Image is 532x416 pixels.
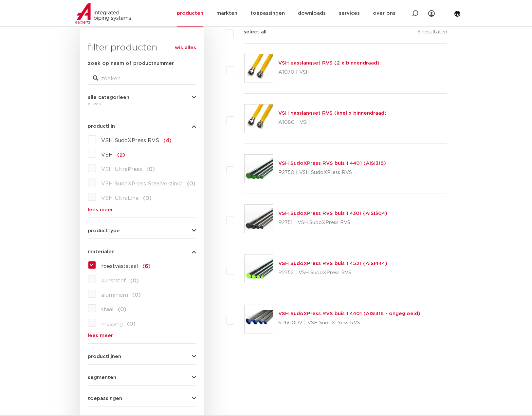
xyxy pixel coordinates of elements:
button: materialen [88,249,196,254]
button: productlijn [88,124,196,129]
img: Thumbnail for VSH SudoXPress RVS buis 1.4401 (AISI316) [245,155,273,183]
span: aluminium [101,293,128,298]
span: messing [101,321,123,327]
span: (0) [187,181,195,186]
span: VSH UltraPress [101,167,142,172]
p: A1070 | VSH [278,67,379,78]
span: segmenten [88,375,116,380]
button: productlijnen [88,354,196,359]
button: toepassingen [88,396,196,401]
label: zoek op naam of productnummer [88,60,174,67]
img: Thumbnail for VSH SudoXPress RVS buis 1.4521 (AISI444) [245,255,273,283]
label: select all [234,28,266,36]
span: (2) [117,152,125,158]
a: VSH SudoXPress RVS buis 1.4401 (AISI316) [278,161,386,166]
span: roestvaststaal [101,264,138,269]
span: staal [101,307,114,312]
span: kunststof [101,278,126,283]
button: alle categorieën [88,95,196,100]
a: VSH gasslangset RVS (knel x binnendraad) [278,111,387,116]
a: VSH SudoXPress RVS buis 1.4401 (AISI316 - ongegloeid) [278,311,420,316]
img: Thumbnail for VSH SudoXPress RVS buis 1.4401 (AISI316 - ongegloeid) [245,305,273,333]
span: VSH SudoXPress RVS [101,138,159,143]
span: toepassingen [88,396,122,401]
a: lees meer [88,333,196,338]
p: 6 resultaten [417,28,447,38]
img: Thumbnail for VSH gasslangset RVS (2 x binnendraad) [245,54,273,83]
img: Thumbnail for VSH SudoXPress RVS buis 1.4301 (AISI304) [245,205,273,233]
span: (0) [118,307,126,312]
h3: filter producten [88,41,196,54]
a: VSH SudoXPress RVS buis 1.4521 (AISI444) [278,261,387,266]
a: lees meer [88,207,196,212]
span: materialen [88,249,115,254]
span: VSH UltraLine [101,196,139,201]
p: A1080 | VSH [278,117,387,128]
span: VSH [101,152,113,158]
a: VSH SudoXPress RVS buis 1.4301 (AISI304) [278,211,387,216]
span: (0) [130,278,139,283]
span: productlijn [88,124,115,129]
p: SP6000V | VSH SudoXPress RVS [278,318,420,328]
span: alle categorieën [88,95,129,100]
a: VSH gasslangset RVS (2 x binnendraad) [278,61,379,66]
button: segmenten [88,375,196,380]
button: producttype [88,228,196,233]
span: (0) [132,293,141,298]
span: VSH SudoXPress Staalverzinkt [101,181,183,186]
p: R2752 | VSH SudoXPress RVS [278,268,387,278]
span: (0) [127,321,136,327]
span: (6) [142,264,151,269]
span: productlijnen [88,354,121,359]
span: (0) [143,196,152,201]
p: R2751 | VSH SudoXPress RVS [278,217,387,228]
span: (0) [146,167,155,172]
a: wis alles [175,44,196,52]
span: (4) [163,138,172,143]
img: Thumbnail for VSH gasslangset RVS (knel x binnendraad) [245,104,273,133]
input: zoeken [88,73,196,85]
span: producttype [88,228,120,233]
p: R2750 | VSH SudoXPress RVS [278,167,386,178]
div: buizen [88,100,196,108]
